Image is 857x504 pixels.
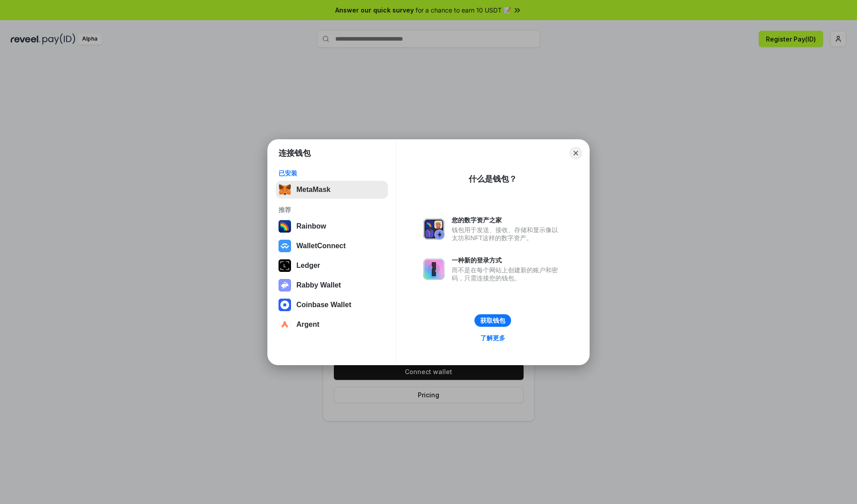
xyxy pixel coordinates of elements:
[276,316,388,333] button: Argent
[423,218,445,240] img: svg+xml,%3Csvg%20xmlns%3D%22http%3A%2F%2Fwww.w3.org%2F2000%2Fsvg%22%20fill%3D%22none%22%20viewBox...
[469,174,517,184] div: 什么是钱包？
[480,334,505,342] div: 了解更多
[279,220,291,233] img: svg+xml,%3Csvg%20width%3D%22120%22%20height%3D%22120%22%20viewBox%3D%220%200%20120%20120%22%20fil...
[279,279,291,292] img: svg+xml,%3Csvg%20xmlns%3D%22http%3A%2F%2Fwww.w3.org%2F2000%2Fsvg%22%20fill%3D%22none%22%20viewBox...
[296,222,326,230] div: Rainbow
[276,217,388,235] button: Rainbow
[279,206,385,214] div: 推荐
[452,216,562,224] div: 您的数字资产之家
[475,332,511,344] a: 了解更多
[279,148,311,158] h1: 连接钱包
[276,276,388,294] button: Rabby Wallet
[452,226,562,242] div: 钱包用于发送、接收、存储和显示像以太坊和NFT这样的数字资产。
[296,186,330,194] div: MetaMask
[296,321,320,329] div: Argent
[452,266,562,282] div: 而不是在每个网站上创建新的账户和密码，只需连接您的钱包。
[296,262,320,270] div: Ledger
[296,301,351,309] div: Coinbase Wallet
[276,181,388,199] button: MetaMask
[279,240,291,252] img: svg+xml,%3Csvg%20width%3D%2228%22%20height%3D%2228%22%20viewBox%3D%220%200%2028%2028%22%20fill%3D...
[276,296,388,314] button: Coinbase Wallet
[279,318,291,331] img: svg+xml,%3Csvg%20width%3D%2228%22%20height%3D%2228%22%20viewBox%3D%220%200%2028%2028%22%20fill%3D...
[279,259,291,272] img: svg+xml,%3Csvg%20xmlns%3D%22http%3A%2F%2Fwww.w3.org%2F2000%2Fsvg%22%20width%3D%2228%22%20height%3...
[474,314,511,327] button: 获取钱包
[279,169,385,177] div: 已安装
[279,299,291,311] img: svg+xml,%3Csvg%20width%3D%2228%22%20height%3D%2228%22%20viewBox%3D%220%200%2028%2028%22%20fill%3D...
[276,237,388,255] button: WalletConnect
[276,257,388,275] button: Ledger
[296,281,341,289] div: Rabby Wallet
[480,317,505,325] div: 获取钱包
[279,183,291,196] img: svg+xml,%3Csvg%20fill%3D%22none%22%20height%3D%2233%22%20viewBox%3D%220%200%2035%2033%22%20width%...
[452,256,562,264] div: 一种新的登录方式
[570,147,582,159] button: Close
[296,242,346,250] div: WalletConnect
[423,258,445,280] img: svg+xml,%3Csvg%20xmlns%3D%22http%3A%2F%2Fwww.w3.org%2F2000%2Fsvg%22%20fill%3D%22none%22%20viewBox...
